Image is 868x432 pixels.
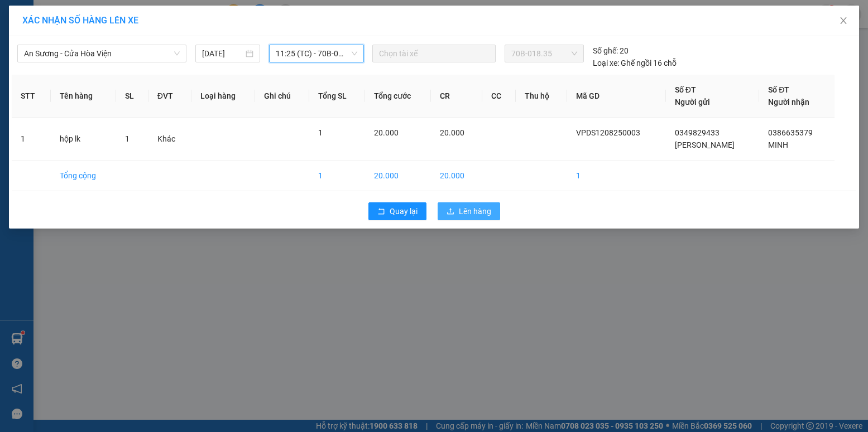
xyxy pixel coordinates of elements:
[576,128,640,137] span: VPDS1208250003
[365,75,431,118] th: Tổng cước
[148,75,191,118] th: ĐVT
[255,75,309,118] th: Ghi chú
[125,134,130,143] span: 1
[276,45,357,62] span: 11:25 (TC) - 70B-018.35
[438,202,500,220] button: uploadLên hàng
[30,60,137,69] span: -----------------------------------------
[88,50,137,56] span: Hotline: 19001152
[12,118,51,161] td: 1
[318,128,323,137] span: 1
[447,207,454,216] span: upload
[482,75,516,118] th: CC
[390,205,418,217] span: Quay lại
[148,118,191,161] td: Khác
[368,202,426,220] button: rollbackQuay lại
[593,45,618,57] span: Số ghế:
[675,85,696,94] span: Số ĐT
[593,57,619,69] span: Loại xe:
[12,75,51,118] th: STT
[374,128,399,137] span: 20.000
[431,161,482,191] td: 20.000
[511,45,577,62] span: 70B-018.35
[768,140,788,149] span: MINH
[22,15,138,26] span: XÁC NHẬN SỐ HÀNG LÊN XE
[309,75,365,118] th: Tổng SL
[431,75,482,118] th: CR
[365,161,431,191] td: 20.000
[51,75,116,118] th: Tên hàng
[309,161,365,191] td: 1
[828,6,859,37] button: Close
[459,205,491,217] span: Lên hàng
[675,128,720,137] span: 0349829433
[116,75,148,118] th: SL
[24,45,180,62] span: An Sương - Cửa Hòa Viện
[675,98,710,106] span: Người gửi
[51,118,116,161] td: hộp lk
[675,140,735,149] span: [PERSON_NAME]
[191,75,256,118] th: Loại hàng
[88,18,150,32] span: Bến xe [GEOGRAPHIC_DATA]
[56,71,117,79] span: VPDS1208250003
[88,33,154,47] span: 01 Võ Văn Truyện, KP.1, Phường 2
[88,6,153,16] strong: ĐỒNG PHƯỚC
[593,45,629,57] div: 20
[202,47,244,60] input: 12/08/2025
[839,16,848,25] span: close
[25,81,68,88] span: 12:54:49 [DATE]
[51,161,116,191] td: Tổng cộng
[768,85,789,94] span: Số ĐT
[567,75,666,118] th: Mã GD
[593,57,677,69] div: Ghế ngồi 16 chỗ
[4,7,54,56] img: logo
[377,207,385,216] span: rollback
[3,81,68,88] span: In ngày:
[567,161,666,191] td: 1
[768,98,809,106] span: Người nhận
[440,128,464,137] span: 20.000
[768,128,813,137] span: 0386635379
[3,72,117,79] span: [PERSON_NAME]:
[516,75,567,118] th: Thu hộ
